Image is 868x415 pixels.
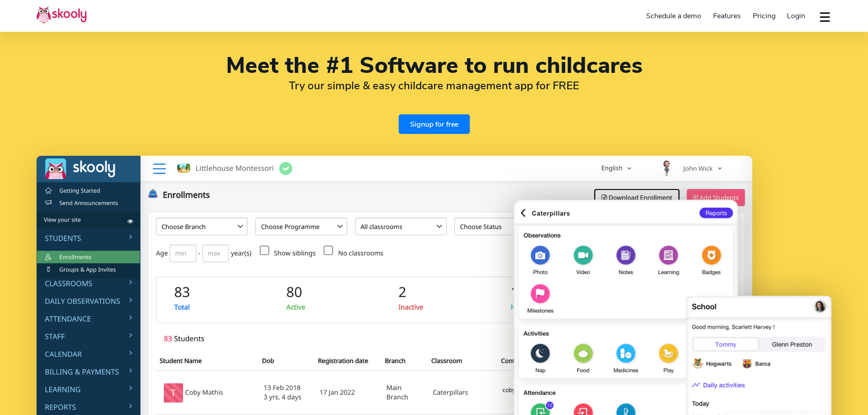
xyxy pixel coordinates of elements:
a: Signup for free [399,114,470,134]
span: Login [787,11,805,21]
img: Skooly [36,6,87,24]
h1: Meet the #1 Software to run childcares [36,55,832,77]
button: dropdown menu [818,6,832,27]
a: Login [781,9,811,23]
a: Pricing [747,9,781,23]
h2: Try our simple & easy childcare management app for FREE [36,79,832,92]
a: Schedule a demo [641,9,708,23]
a: Features [707,9,747,23]
span: Pricing [753,11,776,21]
